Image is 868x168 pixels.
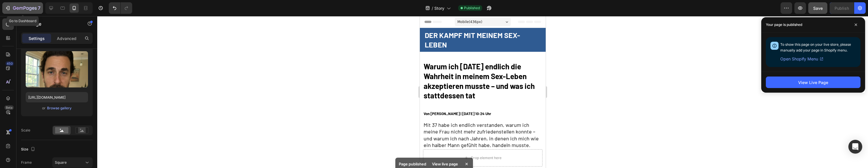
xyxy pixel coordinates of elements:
[26,92,88,102] input: https://example.com/image.jpg
[57,35,76,41] p: Advanced
[432,5,433,11] span: /
[780,42,851,52] span: To show this page on your live store, please manually add your page in Shopify menu.
[47,105,72,111] button: Browse gallery
[28,20,77,27] p: Image
[2,2,43,14] button: 7
[780,56,818,62] span: Open Shopify Menu
[420,16,546,168] iframe: Design area
[399,161,426,167] p: Page published
[464,5,480,11] span: Published
[47,106,72,111] div: Browse gallery
[21,160,32,165] label: Frame
[4,105,14,110] div: Beta
[813,6,823,11] span: Save
[798,79,828,85] div: View Live Page
[5,61,14,66] div: 450
[42,105,46,112] span: or
[38,5,40,12] p: 7
[835,5,849,11] div: Publish
[830,2,854,14] button: Publish
[429,160,461,168] div: View live page
[434,5,444,11] span: Story
[26,51,88,87] img: preview-image
[52,157,93,168] button: Square
[55,160,67,165] span: Square
[21,128,30,133] div: Scale
[29,35,45,41] p: Settings
[848,140,862,154] div: Open Intercom Messenger
[766,22,802,28] p: Your page is published
[21,146,36,153] div: Size
[808,2,827,14] button: Save
[766,77,860,88] button: View Live Page
[109,2,132,14] div: Undo/Redo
